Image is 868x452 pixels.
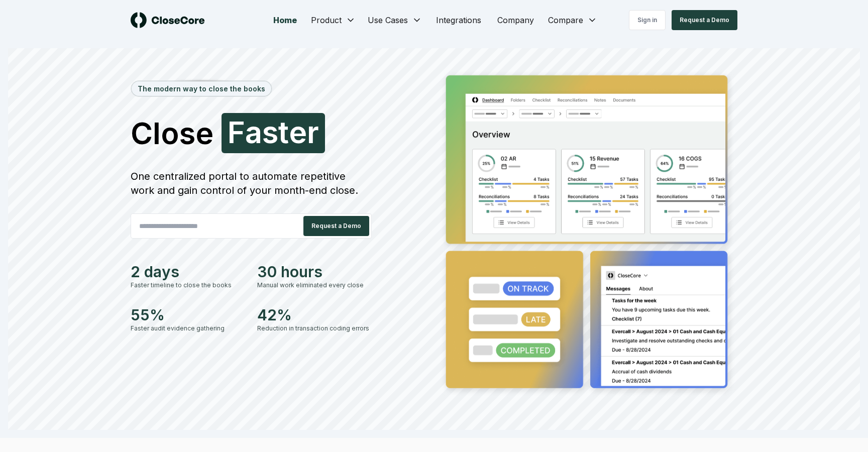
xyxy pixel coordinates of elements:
[672,10,737,30] button: Request a Demo
[131,306,245,324] div: 55%
[305,10,362,30] button: Product
[257,281,372,290] div: Manual work eliminated every close
[265,10,305,30] a: Home
[489,10,542,30] a: Company
[428,10,489,30] a: Integrations
[542,10,603,30] button: Compare
[131,281,245,290] div: Faster timeline to close the books
[131,324,245,333] div: Faster audit evidence gathering
[307,117,319,147] span: r
[132,81,271,96] div: The modern way to close the books
[257,306,372,324] div: 42%
[278,117,289,147] span: t
[131,118,213,148] span: Close
[368,14,408,26] span: Use Cases
[311,14,342,26] span: Product
[629,10,666,30] a: Sign in
[303,216,369,236] button: Request a Demo
[289,117,307,147] span: e
[245,117,262,147] span: a
[362,10,428,30] button: Use Cases
[257,263,372,281] div: 30 hours
[262,117,278,147] span: s
[438,68,737,399] img: Jumbotron
[131,12,205,28] img: logo
[228,117,245,147] span: F
[131,169,372,197] div: One centralized portal to automate repetitive work and gain control of your month-end close.
[131,263,245,281] div: 2 days
[548,14,583,26] span: Compare
[257,324,372,333] div: Reduction in transaction coding errors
